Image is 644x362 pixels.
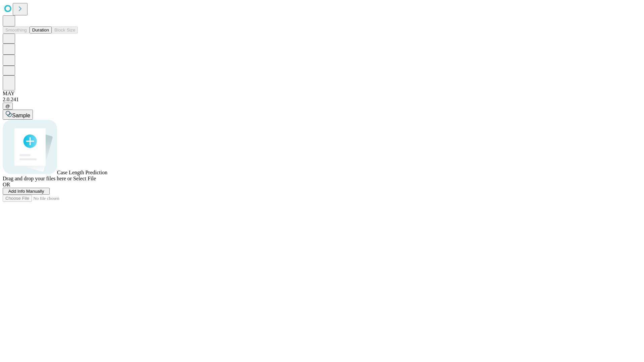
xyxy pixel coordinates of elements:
[3,90,641,97] div: MAY
[3,182,10,187] span: OR
[3,26,30,34] button: Smoothing
[3,176,72,181] span: Drag and drop your files here or
[3,110,33,120] button: Sample
[3,188,50,195] button: Add Info Manually
[30,26,52,34] button: Duration
[57,170,107,175] span: Case Length Prediction
[5,104,10,109] span: @
[3,97,641,103] div: 2.0.241
[73,176,96,181] span: Select File
[12,113,30,118] span: Sample
[8,189,44,194] span: Add Info Manually
[52,26,78,34] button: Block Size
[3,103,13,110] button: @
